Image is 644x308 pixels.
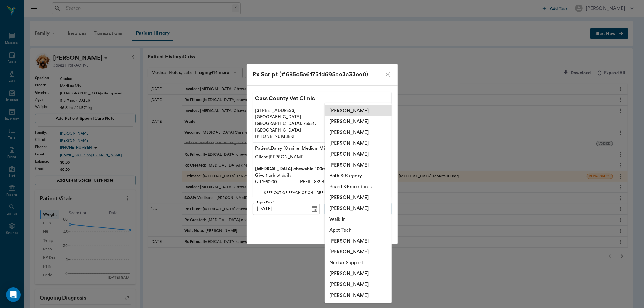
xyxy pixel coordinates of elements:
li: [PERSON_NAME] [325,138,392,149]
li: [PERSON_NAME] [325,268,392,279]
li: Walk In [325,214,392,225]
li: [PERSON_NAME] [325,236,392,246]
li: [PERSON_NAME] [325,116,392,127]
li: [PERSON_NAME] [325,160,392,170]
li: [PERSON_NAME] [325,105,392,116]
li: [PERSON_NAME] [325,279,392,290]
li: [PERSON_NAME] [325,290,392,301]
div: Open Intercom Messenger [6,287,21,302]
li: Nectar Support [325,257,392,268]
li: [PERSON_NAME] [325,203,392,214]
li: [PERSON_NAME] [325,127,392,138]
li: Bath & Surgery [325,170,392,181]
li: [PERSON_NAME] [325,149,392,160]
li: Board &Procedures [325,181,392,192]
li: [PERSON_NAME] [325,246,392,257]
li: Appt Tech [325,225,392,236]
li: [PERSON_NAME] [325,192,392,203]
